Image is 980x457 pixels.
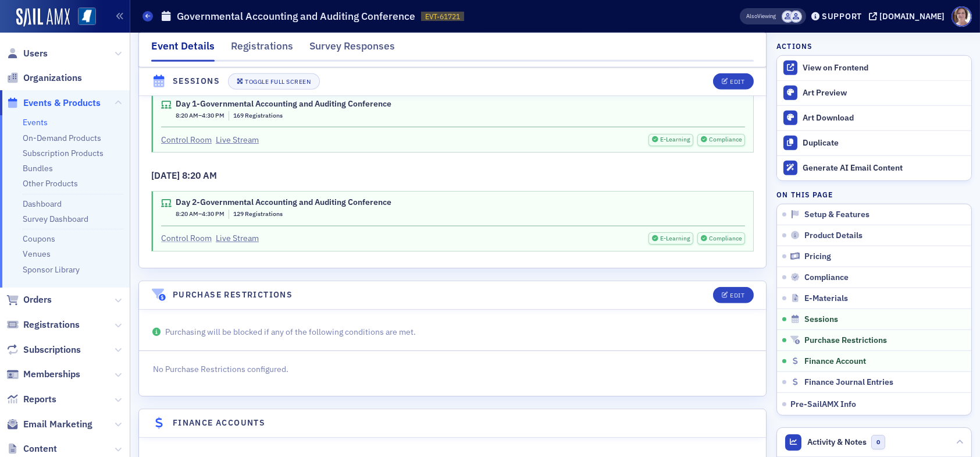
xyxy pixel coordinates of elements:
[822,11,862,22] div: Support
[425,12,460,22] span: EVT-61721
[309,38,395,60] div: Survey Responses
[233,111,283,119] span: 169 Registrations
[730,292,744,299] div: Edit
[803,163,965,173] div: Generate AI Email Content
[6,72,82,84] a: Organizations
[730,79,744,85] div: Edit
[23,163,53,173] a: Bundles
[660,135,691,144] span: E-Learning
[23,442,57,455] span: Content
[790,399,856,409] span: Pre-SailAMX Info
[154,363,752,375] p: No Purchase Restrictions configured.
[777,155,971,180] button: Generate AI Email Content
[16,8,70,27] img: SailAMX
[23,97,101,109] span: Events & Products
[176,210,198,218] time: 8:20 AM
[161,232,212,245] a: Control Room
[6,442,57,455] a: Content
[782,10,794,23] span: MSCPA Conference
[6,47,48,60] a: Users
[202,111,224,119] time: 4:30 PM
[804,356,866,367] span: Finance Account
[231,38,293,60] div: Registrations
[6,318,80,331] a: Registrations
[23,47,48,60] span: Users
[803,113,965,123] div: Art Download
[708,135,742,144] span: Compliance
[713,287,753,303] button: Edit
[151,38,215,62] div: Event Details
[708,234,742,243] span: Compliance
[6,368,80,381] a: Memberships
[23,148,104,158] a: Subscription Products
[777,81,971,105] a: Art Preview
[879,11,945,22] div: [DOMAIN_NAME]
[804,251,831,262] span: Pricing
[23,199,62,209] a: Dashboard
[182,169,217,181] span: 8:20 AM
[23,72,82,84] span: Organizations
[23,214,88,224] a: Survey Dashboard
[176,111,224,121] span: –
[23,264,80,275] a: Sponsor Library
[23,233,55,244] a: Coupons
[804,231,863,241] span: Product Details
[177,9,415,23] h1: Governmental Accounting and Auditing Conference
[23,249,51,259] a: Venues
[6,393,56,406] a: Reports
[23,343,81,356] span: Subscriptions
[804,314,838,325] span: Sessions
[202,210,224,218] time: 4:30 PM
[790,10,802,23] span: Ellen Yarbrough
[176,99,391,109] div: Day 1-Governmental Accounting and Auditing Conference
[6,293,52,306] a: Orders
[6,418,92,431] a: Email Marketing
[23,178,78,189] a: Other Products
[173,417,265,429] h4: Finance Accounts
[777,105,971,130] a: Art Download
[804,272,849,283] span: Compliance
[151,326,754,338] p: Purchasing will be blocked if any of the following conditions are met.
[173,75,220,87] h4: Sessions
[660,234,691,243] span: E-Learning
[6,97,101,109] a: Events & Products
[804,377,893,388] span: Finance Journal Entries
[23,393,56,406] span: Reports
[776,189,972,200] h4: On this page
[804,210,869,220] span: Setup & Features
[23,368,80,381] span: Memberships
[808,436,867,448] span: Activity & Notes
[245,79,311,85] div: Toggle Full Screen
[70,8,96,27] a: View Homepage
[713,73,753,90] button: Edit
[176,111,198,119] time: 8:20 AM
[161,134,212,146] a: Control Room
[871,435,886,449] span: 0
[78,8,96,26] img: SailAMX
[23,133,101,143] a: On-Demand Products
[216,232,259,245] a: Live Stream
[233,210,283,218] span: 129 Registrations
[777,130,971,155] button: Duplicate
[803,138,965,148] div: Duplicate
[228,73,320,90] button: Toggle Full Screen
[803,88,965,98] div: Art Preview
[216,134,259,146] a: Live Stream
[23,117,48,127] a: Events
[776,41,812,51] h4: Actions
[952,6,972,27] span: Profile
[869,12,949,20] button: [DOMAIN_NAME]
[804,335,887,346] span: Purchase Restrictions
[746,12,776,20] span: Viewing
[23,418,92,431] span: Email Marketing
[173,289,293,301] h4: Purchase Restrictions
[6,343,81,356] a: Subscriptions
[176,197,391,208] div: Day 2-Governmental Accounting and Auditing Conference
[746,12,757,20] div: Also
[23,293,52,306] span: Orders
[176,210,224,219] span: –
[777,56,971,80] a: View on Frontend
[23,318,80,331] span: Registrations
[803,63,965,73] div: View on Frontend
